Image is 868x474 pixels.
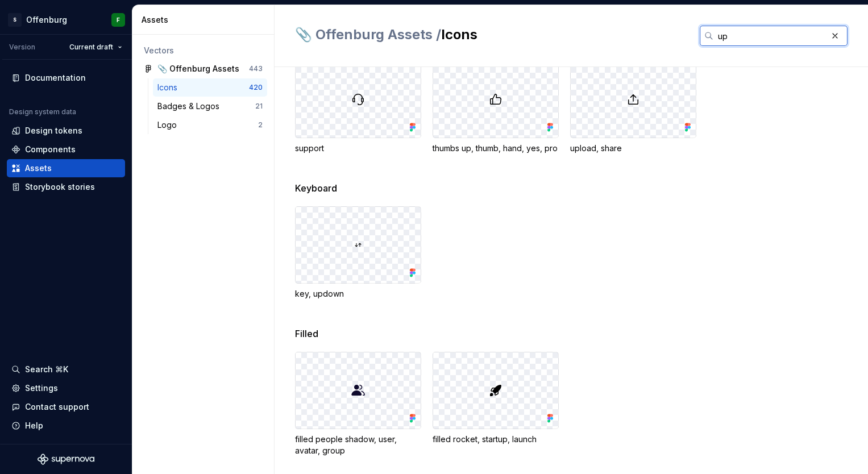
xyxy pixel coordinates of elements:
div: Storybook stories [25,181,95,193]
span: Filled [295,327,318,340]
div: upload, share [570,143,696,154]
a: Design tokens [7,122,125,140]
a: Logo2 [153,116,267,134]
div: F [117,15,120,24]
span: 📎 Offenburg Assets / [295,26,441,43]
div: S [8,13,22,27]
div: Contact support [25,401,89,413]
div: Logo [157,119,181,131]
div: Help [25,420,43,431]
div: Icons [157,82,182,93]
a: Badges & Logos21 [153,97,267,115]
div: filled rocket, startup, launch [433,434,559,445]
svg: Supernova Logo [38,454,94,465]
a: Documentation [7,69,125,87]
span: Keyboard [295,181,337,195]
div: Vectors [144,45,263,56]
h2: Icons [295,26,686,44]
div: 420 [249,83,263,92]
a: Icons420 [153,78,267,97]
button: Current draft [64,39,127,55]
div: 📎 Offenburg Assets [157,63,239,74]
a: 📎 Offenburg Assets443 [139,60,267,78]
div: thumbs up, thumb, hand, yes, pro [433,143,559,154]
button: SOffenburgF [2,7,130,32]
a: Storybook stories [7,178,125,196]
a: Components [7,140,125,159]
div: 21 [255,102,263,111]
div: Offenburg [26,14,67,26]
div: 2 [258,120,263,130]
div: Assets [142,14,269,26]
div: support [295,143,421,154]
span: Current draft [69,43,113,52]
div: Badges & Logos [157,101,224,112]
button: Search ⌘K [7,360,125,379]
div: Components [25,144,76,155]
div: filled people shadow, user, avatar, group [295,434,421,456]
div: 443 [249,64,263,73]
div: Assets [25,163,52,174]
div: Design system data [9,107,76,117]
div: Search ⌘K [25,364,68,375]
a: Settings [7,379,125,397]
div: key, updown [295,288,421,300]
div: Version [9,43,35,52]
div: Settings [25,382,58,394]
button: Contact support [7,398,125,416]
div: Documentation [25,72,86,84]
a: Assets [7,159,125,177]
input: Search in assets... [713,26,827,46]
button: Help [7,417,125,435]
div: Design tokens [25,125,82,136]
